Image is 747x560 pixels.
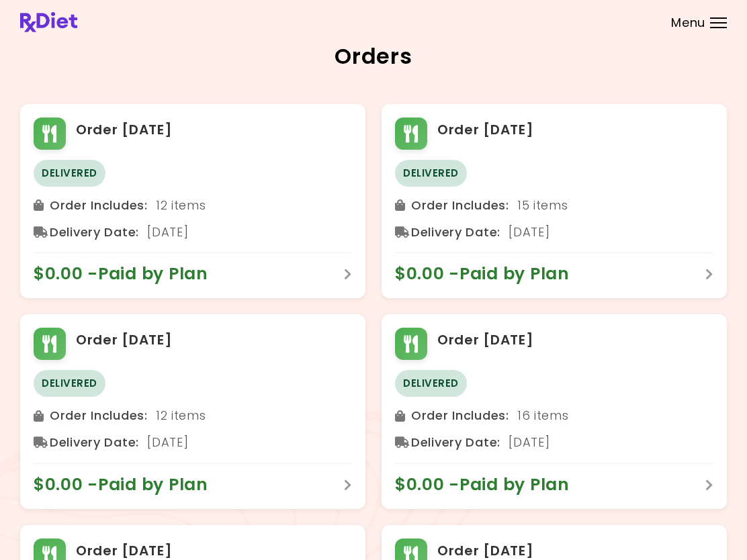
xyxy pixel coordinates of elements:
span: Order Includes : [50,195,148,216]
img: RxDiet [20,12,77,32]
h2: Order [DATE] [437,120,534,141]
span: $0.00 - Paid by Plan [34,263,222,285]
h2: Order [DATE] [76,330,173,351]
span: Delivery Date : [411,222,500,243]
div: Order [DATE]DeliveredOrder Includes: 12 items Delivery Date: [DATE]$0.00 -Paid by Plan [20,104,365,298]
span: Delivered [395,160,467,187]
span: $0.00 - Paid by Plan [395,263,583,285]
div: 16 items [395,405,713,426]
h2: Order [DATE] [437,330,534,351]
span: Delivery Date : [50,222,139,243]
span: Order Includes : [411,195,509,216]
h2: Order [DATE] [76,120,173,141]
div: [DATE] [34,222,352,243]
div: [DATE] [34,432,352,453]
div: Order [DATE]DeliveredOrder Includes: 15 items Delivery Date: [DATE]$0.00 -Paid by Plan [382,104,727,298]
span: $0.00 - Paid by Plan [395,474,583,496]
span: Delivered [34,160,105,187]
span: Menu [671,17,705,29]
span: Order Includes : [411,405,509,426]
div: 12 items [34,195,352,216]
h2: Orders [20,46,727,67]
span: Delivery Date : [411,432,500,453]
span: Delivered [34,370,105,397]
span: Delivery Date : [50,432,139,453]
div: 15 items [395,195,713,216]
div: [DATE] [395,432,713,453]
div: Order [DATE]DeliveredOrder Includes: 12 items Delivery Date: [DATE]$0.00 -Paid by Plan [20,314,365,508]
span: $0.00 - Paid by Plan [34,474,222,496]
span: Order Includes : [50,405,148,426]
span: Delivered [395,370,467,397]
div: [DATE] [395,222,713,243]
div: Order [DATE]DeliveredOrder Includes: 16 items Delivery Date: [DATE]$0.00 -Paid by Plan [382,314,727,508]
div: 12 items [34,405,352,426]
